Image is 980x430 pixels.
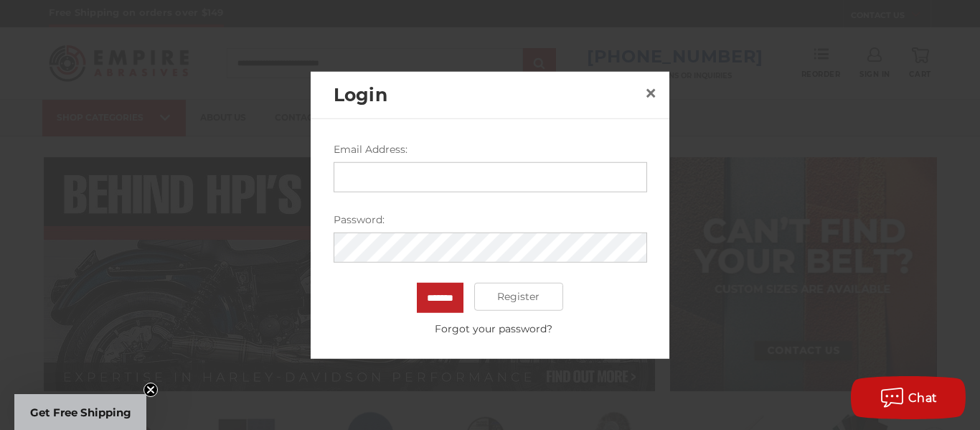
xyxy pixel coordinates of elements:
div: Get Free ShippingClose teaser [14,394,146,430]
a: Close [639,82,662,105]
span: Get Free Shipping [30,406,131,419]
a: Forgot your password? [341,321,646,336]
h2: Login [334,81,639,108]
span: Chat [908,391,938,405]
a: Register [474,282,564,311]
label: Password: [334,212,647,227]
button: Close teaser [143,383,158,397]
label: Email Address: [334,141,647,156]
button: Chat [851,376,966,419]
span: × [644,79,657,107]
